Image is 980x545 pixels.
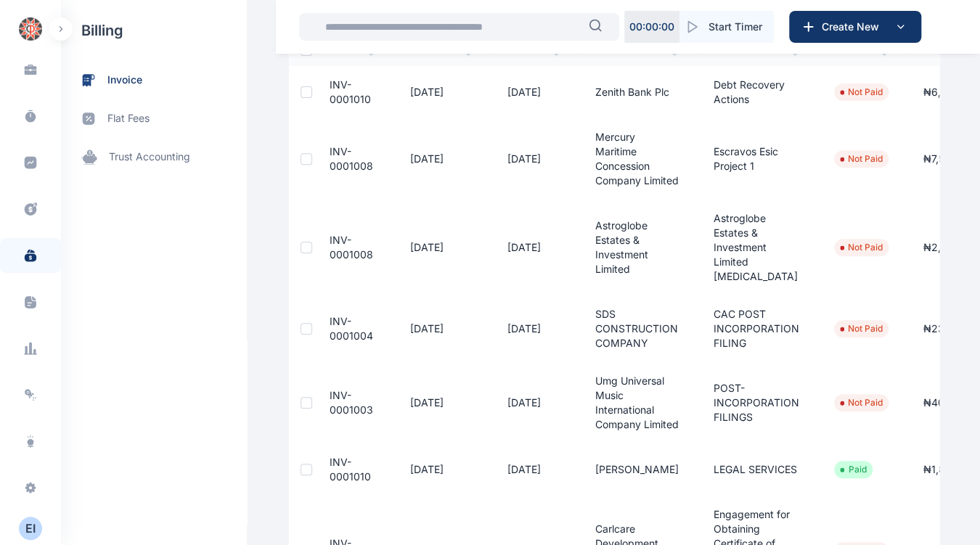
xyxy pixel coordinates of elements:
[578,362,696,443] td: Umg Universal Music International Company Limited
[840,242,883,253] li: Not Paid
[9,517,52,540] button: EI
[490,66,578,118] td: [DATE]
[629,20,674,34] p: 00 : 00 : 00
[393,118,490,200] td: [DATE]
[679,11,774,43] button: Start Timer
[816,20,891,34] span: Create New
[107,73,142,88] span: invoice
[789,11,921,43] button: Create New
[578,443,696,496] td: [PERSON_NAME]
[578,118,696,200] td: Mercury Maritime Concession Company Limited
[19,517,42,540] button: EI
[840,323,883,335] li: Not Paid
[61,61,247,99] a: invoice
[696,443,817,496] td: LEGAL SERVICES
[696,200,817,295] td: Astroglobe Estates & Investment Limited [MEDICAL_DATA]
[393,66,490,118] td: [DATE]
[840,464,867,475] li: Paid
[840,153,883,165] li: Not Paid
[709,20,762,34] span: Start Timer
[107,111,150,126] span: flat fees
[330,145,373,172] a: INV-0001008
[330,315,373,342] a: INV-0001004
[330,456,371,483] a: INV-0001010
[840,86,883,98] li: Not Paid
[578,200,696,295] td: Astroglobe Estates & Investment Limited
[490,362,578,443] td: [DATE]
[578,295,696,362] td: SDS CONSTRUCTION COMPANY
[490,443,578,496] td: [DATE]
[61,99,247,138] a: flat fees
[393,200,490,295] td: [DATE]
[696,295,817,362] td: CAC POST INCORPORATION FILING
[330,78,371,105] a: INV-0001010
[696,362,817,443] td: POST-INCORPORATION FILINGS
[393,295,490,362] td: [DATE]
[61,138,247,176] a: trust accounting
[696,66,817,118] td: Debt Recovery Actions
[490,118,578,200] td: [DATE]
[109,149,190,165] span: trust accounting
[578,66,696,118] td: Zenith Bank Plc
[19,520,42,537] div: E I
[840,397,883,409] li: Not Paid
[393,362,490,443] td: [DATE]
[490,200,578,295] td: [DATE]
[330,389,373,416] a: INV-0001003
[696,118,817,200] td: Escravos Esic Project 1
[330,234,373,261] a: INV-0001008
[490,295,578,362] td: [DATE]
[393,443,490,496] td: [DATE]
